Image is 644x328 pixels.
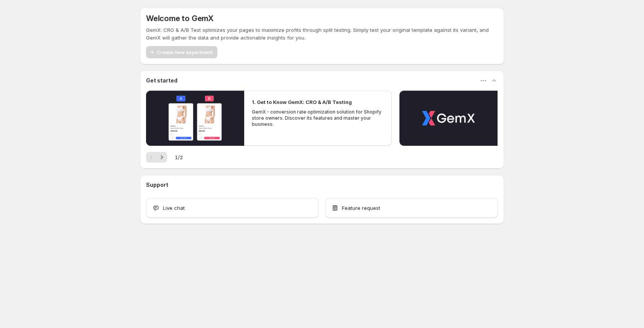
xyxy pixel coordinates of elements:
button: Play video [146,91,244,146]
p: GemX: CRO & A/B Test optimizes your pages to maximize profits through split testing. Simply test ... [146,26,498,41]
span: Feature request [342,204,380,212]
span: 1 / 2 [175,153,183,161]
h3: Support [146,181,168,189]
h3: Get started [146,77,177,84]
span: Live chat [163,204,185,212]
nav: Pagination [146,152,167,163]
p: GemX - conversion rate optimization solution for Shopify store owners. Discover its features and ... [252,109,384,127]
h2: 1. Get to Know GemX: CRO & A/B Testing [252,98,352,106]
button: Play video [399,91,498,146]
button: Next [156,152,167,163]
h5: Welcome to GemX [146,14,214,23]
